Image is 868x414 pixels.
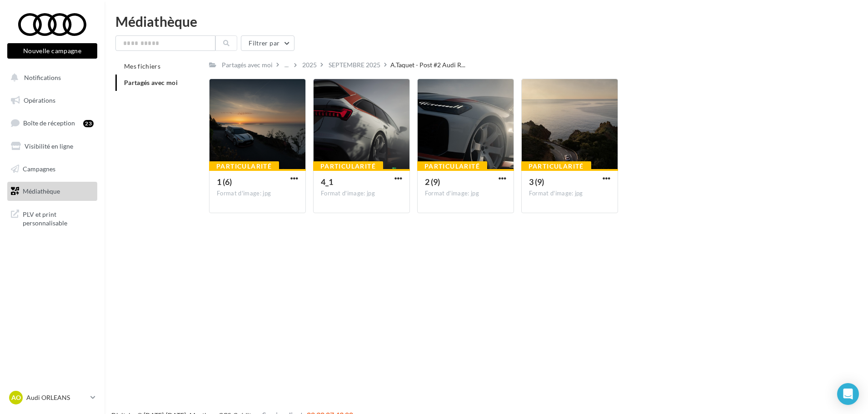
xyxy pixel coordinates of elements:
span: Opérations [24,96,55,104]
div: Particularité [209,161,279,171]
a: PLV et print personnalisable [5,205,99,231]
div: Particularité [417,161,487,171]
p: Audi ORLEANS [26,393,87,402]
button: Filtrer par [241,35,294,51]
span: 2 (9) [425,177,440,187]
span: Médiathèque [23,187,60,195]
a: AO Audi ORLEANS [7,389,97,406]
span: A.Taquet - Post #2 Audi R... [390,60,465,70]
span: 1 (6) [217,177,232,187]
a: Campagnes [5,160,99,179]
span: Partagés avec moi [124,79,178,86]
div: 2025 [302,60,317,70]
button: Nouvelle campagne [7,43,97,59]
span: Boîte de réception [23,119,75,127]
div: Format d'image: jpg [321,190,402,198]
div: ... [283,59,290,71]
div: 23 [83,120,94,127]
div: Médiathèque [115,15,857,28]
div: Particularité [313,161,383,171]
div: Format d'image: jpg [425,190,506,198]
a: Visibilité en ligne [5,137,99,156]
span: Notifications [24,74,61,81]
span: Visibilité en ligne [25,142,73,150]
span: Mes fichiers [124,62,160,70]
span: Campagnes [23,165,55,172]
div: Format d'image: jpg [529,190,610,198]
a: Boîte de réception23 [5,113,99,133]
button: Notifications [5,68,95,87]
span: 4_1 [321,177,333,187]
a: Opérations [5,91,99,110]
span: AO [11,393,21,402]
div: SEPTEMBRE 2025 [329,60,380,70]
div: Format d'image: jpg [217,190,298,198]
a: Médiathèque [5,182,99,201]
span: 3 (9) [529,177,544,187]
div: Particularité [521,161,591,171]
div: Partagés avec moi [222,60,273,70]
div: Open Intercom Messenger [837,383,859,405]
span: PLV et print personnalisable [23,208,94,228]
